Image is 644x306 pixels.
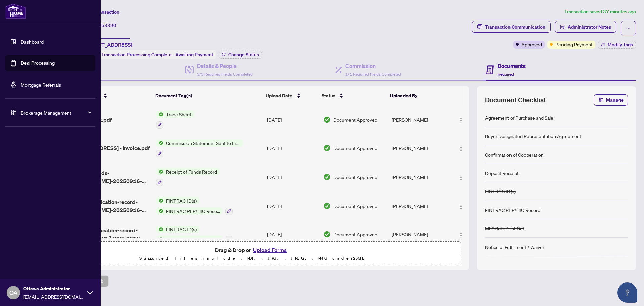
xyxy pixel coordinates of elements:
[43,242,461,266] span: Drag & Drop orUpload FormsSupported files include .PDF, .JPG, .JPEG, .PNG under25MB
[333,231,377,238] span: Document Approved
[498,62,526,70] h4: Documents
[21,60,55,66] a: Deal Processing
[156,207,163,215] img: Status Icon
[485,225,524,232] div: MLS Sold Print Out
[485,132,581,140] div: Buyer Designated Representation Agreement
[156,197,233,215] button: Status IconFINTRAC ID(s)Status IconFINTRAC PEP/HIO Record
[156,111,163,118] img: Status Icon
[9,288,18,297] span: OA
[345,72,401,77] span: 1/1 Required Fields Completed
[458,146,464,152] img: Logo
[163,139,243,147] span: Commission Statement Sent to Listing Brokerage
[263,86,319,105] th: Upload Date
[485,206,540,214] div: FINTRAC PEP/HIO Record
[608,42,633,47] span: Modify Tags
[455,172,466,182] button: Logo
[21,109,91,116] span: Brokerage Management
[323,144,331,152] img: Document Status
[568,21,611,32] span: Administrator Notes
[163,197,199,204] span: FINTRAC ID(s)
[345,62,401,70] h4: Commission
[153,86,263,105] th: Document Tag(s)
[156,226,233,244] button: Status IconFINTRAC ID(s)Status IconFINTRAC PEP/HIO Record
[458,204,464,209] img: Logo
[389,163,449,191] td: [PERSON_NAME]
[5,3,26,19] img: logo
[156,168,163,175] img: Status Icon
[264,220,321,249] td: [DATE]
[84,9,119,15] span: View Transaction
[606,95,624,105] span: Manage
[163,236,223,243] span: FINTRAC PEP/HIO Record
[64,86,153,105] th: (15) File Name
[21,39,44,45] a: Dashboard
[389,105,449,134] td: [PERSON_NAME]
[156,236,163,243] img: Status Icon
[156,197,163,204] img: Status Icon
[215,246,289,254] span: Drag & Drop or
[67,198,151,214] span: fintrac-identification-record-[PERSON_NAME]-20250916-172614.pdf
[101,52,213,58] span: Transaction Processing Complete - Awaiting Payment
[555,41,593,48] span: Pending Payment
[219,51,262,59] button: Change Status
[47,254,457,262] p: Supported files include .PDF, .JPG, .JPEG, .PNG under 25 MB
[322,92,335,99] span: Status
[560,25,565,29] span: solution
[83,41,132,49] span: [STREET_ADDRESS]
[156,139,243,158] button: Status IconCommission Statement Sent to Listing Brokerage
[323,202,331,210] img: Document Status
[458,175,464,180] img: Logo
[485,114,553,121] div: Agreement of Purchase and Sale
[333,173,377,181] span: Document Approved
[498,72,514,77] span: Required
[67,144,150,152] span: [STREET_ADDRESS] - Invoice.pdf
[156,139,163,147] img: Status Icon
[458,233,464,238] img: Logo
[323,116,331,123] img: Document Status
[197,62,253,70] h4: Details & People
[485,188,516,195] div: FINTRAC ID(s)
[251,246,289,254] button: Upload Forms
[594,94,628,106] button: Manage
[83,50,216,59] div: Status:
[472,21,551,33] button: Transaction Communication
[319,86,387,105] th: Status
[333,144,377,152] span: Document Approved
[163,207,223,215] span: FINTRAC PEP/HIO Record
[485,151,544,158] div: Confirmation of Cooperation
[455,114,466,125] button: Logo
[101,22,116,28] span: 53390
[163,111,194,118] span: Trade Sheet
[67,226,151,243] span: fintrac-identification-record-[PERSON_NAME]-20250916-172038.pdf
[228,52,259,57] span: Change Status
[264,134,321,163] td: [DATE]
[264,105,321,134] td: [DATE]
[458,118,464,123] img: Logo
[333,202,377,210] span: Document Approved
[389,220,449,249] td: [PERSON_NAME]
[485,95,546,105] span: Document Checklist
[626,26,631,31] span: ellipsis
[23,293,84,300] span: [EMAIL_ADDRESS][DOMAIN_NAME]
[23,285,84,292] span: Ottawa Administrator
[485,21,545,32] div: Transaction Communication
[455,143,466,154] button: Logo
[264,163,321,191] td: [DATE]
[163,226,199,233] span: FINTRAC ID(s)
[333,116,377,123] span: Document Approved
[156,111,194,129] button: Status IconTrade Sheet
[156,168,220,186] button: Status IconReceipt of Funds Record
[564,8,636,16] article: Transaction saved 37 minutes ago
[598,41,636,49] button: Modify Tags
[555,21,616,33] button: Administrator Notes
[389,134,449,163] td: [PERSON_NAME]
[323,231,331,238] img: Document Status
[266,92,292,99] span: Upload Date
[323,173,331,181] img: Document Status
[197,72,253,77] span: 3/3 Required Fields Completed
[485,243,544,251] div: Notice of Fulfillment / Waiver
[389,191,449,220] td: [PERSON_NAME]
[67,169,151,185] span: receipt-of-funds-[PERSON_NAME]-20250916-173405.pdf
[455,229,466,240] button: Logo
[163,168,220,175] span: Receipt of Funds Record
